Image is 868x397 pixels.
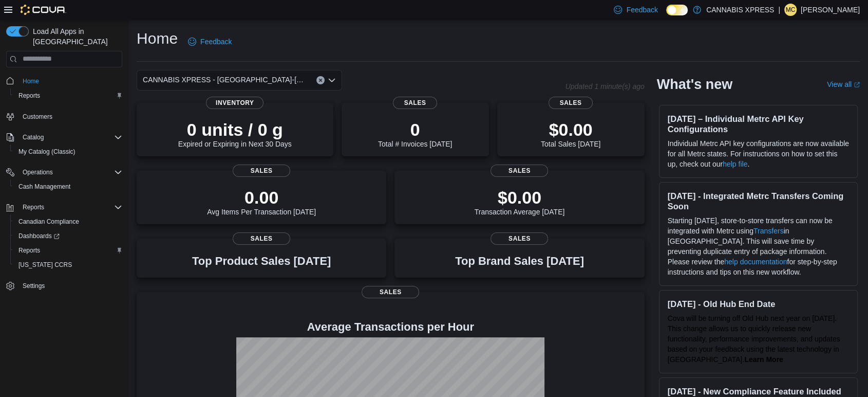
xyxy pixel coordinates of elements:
span: Reports [14,89,122,102]
span: Sales [233,165,290,177]
span: Sales [549,97,593,109]
a: Settings [18,280,49,292]
p: $0.00 [475,187,565,208]
button: Catalog [18,131,48,143]
span: Sales [393,97,437,109]
input: Dark Mode [666,5,688,15]
h3: [DATE] - Old Hub End Date [668,299,849,309]
span: Customers [23,113,52,121]
div: Total Sales [DATE] [541,119,600,148]
span: My Catalog (Classic) [14,146,122,158]
span: Cova will be turning off Old Hub next year on [DATE]. This change allows us to quickly release ne... [668,314,840,364]
span: Reports [23,203,44,211]
h4: Average Transactions per Hour [145,321,636,333]
a: View allExternal link [827,80,860,88]
button: Cash Management [10,179,126,194]
span: Reports [18,246,40,255]
span: Feedback [200,37,232,47]
div: Total # Invoices [DATE] [378,119,452,148]
h3: [DATE] – Individual Metrc API Key Configurations [668,114,849,134]
button: Reports [10,243,126,258]
span: Sales [362,286,419,298]
a: Dashboards [10,229,126,243]
span: Canadian Compliance [18,218,79,226]
a: Reports [14,89,44,102]
a: Feedback [184,31,236,52]
span: Cash Management [18,183,70,191]
button: Reports [2,200,126,214]
span: Home [18,75,122,87]
span: Customers [18,110,122,123]
span: Canadian Compliance [14,215,122,228]
a: Transfers [753,227,784,235]
span: My Catalog (Classic) [18,148,76,156]
span: Home [23,77,39,85]
svg: External link [854,82,860,88]
span: Settings [18,279,122,292]
button: Reports [18,201,48,213]
button: My Catalog (Classic) [10,145,126,159]
span: Washington CCRS [14,259,122,271]
a: [US_STATE] CCRS [14,259,76,271]
a: Canadian Compliance [14,215,83,228]
button: Operations [2,165,126,179]
span: Sales [233,232,290,245]
a: help documentation [724,258,787,266]
span: Reports [14,244,122,257]
p: $0.00 [541,119,600,140]
a: Dashboards [14,230,64,242]
p: [PERSON_NAME] [801,4,860,16]
button: Catalog [2,130,126,145]
a: My Catalog (Classic) [14,146,80,158]
div: Expired or Expiring in Next 30 Days [178,119,292,148]
p: Individual Metrc API key configurations are now available for all Metrc states. For instructions ... [668,138,849,169]
button: Home [2,74,126,88]
span: Operations [18,166,122,178]
a: Reports [14,244,44,257]
nav: Complex example [6,69,122,320]
div: Melanie Crowley [784,4,797,16]
span: [US_STATE] CCRS [18,261,72,269]
button: Open list of options [328,76,336,84]
button: Operations [18,166,57,178]
p: Updated 1 minute(s) ago [565,82,644,91]
span: Catalog [23,133,44,141]
span: Cash Management [14,181,122,193]
a: Home [18,75,43,87]
p: | [778,4,780,16]
img: Cova [21,5,66,15]
button: Settings [2,278,126,293]
p: 0 [378,119,452,140]
span: Reports [18,92,40,100]
p: CANNABIS XPRESS [706,4,774,16]
span: Inventory [206,97,263,109]
span: Feedback [626,5,657,15]
span: Dashboards [18,232,60,240]
h1: Home [137,28,178,49]
span: Settings [23,282,45,290]
p: Starting [DATE], store-to-store transfers can now be integrated with Metrc using in [GEOGRAPHIC_D... [668,215,849,277]
h3: Top Product Sales [DATE] [192,255,331,267]
h2: What's new [657,76,732,93]
a: Cash Management [14,181,74,193]
h3: [DATE] - Integrated Metrc Transfers Coming Soon [668,191,849,211]
div: Avg Items Per Transaction [DATE] [207,187,316,216]
span: Catalog [18,131,122,143]
span: MC [786,4,796,16]
button: Reports [10,88,126,103]
button: Customers [2,109,126,124]
span: Sales [490,232,548,245]
div: Transaction Average [DATE] [475,187,565,216]
button: Clear input [316,76,325,84]
span: Operations [23,168,53,176]
span: Dashboards [14,230,122,242]
h3: Top Brand Sales [DATE] [455,255,584,267]
p: 0.00 [207,187,316,208]
a: help file [723,160,747,168]
span: Sales [490,165,548,177]
span: Reports [18,201,122,213]
button: Canadian Compliance [10,214,126,229]
a: Learn More [744,355,783,364]
span: Dark Mode [666,15,667,16]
